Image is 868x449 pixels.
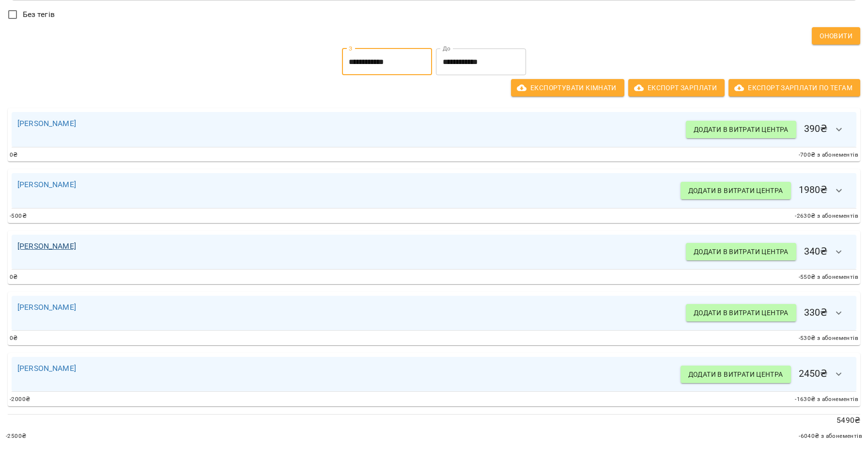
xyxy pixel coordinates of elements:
[628,79,725,96] button: Експорт Зарплати
[10,395,30,404] span: -2000 ₴
[10,334,18,343] span: 0 ₴
[812,27,860,45] button: Оновити
[799,432,862,441] span: -6040 ₴ з абонементів
[688,369,783,380] span: Додати в витрати центра
[799,273,859,282] span: -550 ₴ з абонементів
[728,79,860,96] button: Експорт Зарплати по тегам
[23,9,55,20] span: Без тегів
[799,150,859,160] span: -700 ₴ з абонементів
[17,303,76,312] a: [PERSON_NAME]
[686,243,796,260] button: Додати в витрати центра
[686,118,851,141] h6: 390 ₴
[686,302,851,325] h6: 330 ₴
[10,273,18,282] span: 0 ₴
[10,150,18,160] span: 0 ₴
[681,363,851,386] h6: 2450 ₴
[686,241,851,264] h6: 340 ₴
[795,211,858,221] span: -2630 ₴ з абонементів
[795,395,858,404] span: -1630 ₴ з абонементів
[694,246,789,257] span: Додати в витрати центра
[10,211,27,221] span: -500 ₴
[6,432,26,441] span: -2500 ₴
[736,82,852,94] span: Експорт Зарплати по тегам
[17,364,76,373] a: [PERSON_NAME]
[636,82,717,94] span: Експорт Зарплати
[511,79,624,96] button: Експортувати кімнати
[694,124,789,135] span: Додати в витрати центра
[681,366,791,383] button: Додати в витрати центра
[681,179,851,202] h6: 1980 ₴
[820,30,852,42] span: Оновити
[686,121,796,138] button: Додати в витрати центра
[799,334,859,343] span: -530 ₴ з абонементів
[519,82,617,94] span: Експортувати кімнати
[688,185,783,196] span: Додати в витрати центра
[17,119,76,128] a: [PERSON_NAME]
[686,304,796,321] button: Додати в витрати центра
[694,307,789,319] span: Додати в витрати центра
[17,241,76,251] a: [PERSON_NAME]
[17,180,76,189] a: [PERSON_NAME]
[8,415,860,426] p: 5490 ₴
[681,182,791,199] button: Додати в витрати центра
